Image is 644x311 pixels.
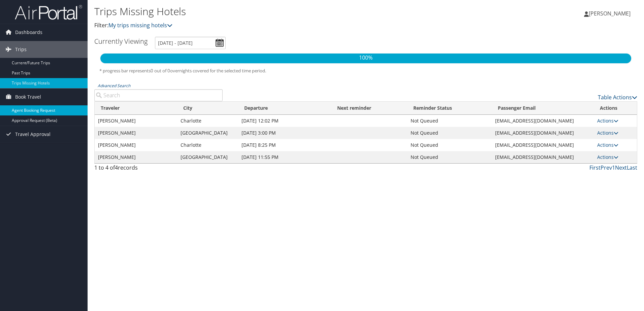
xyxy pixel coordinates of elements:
[597,117,618,124] a: Actions
[597,130,618,136] a: Actions
[95,127,177,139] td: [PERSON_NAME]
[177,127,238,139] td: [GEOGRAPHIC_DATA]
[407,139,492,151] td: Not Queued
[492,127,594,139] td: [EMAIL_ADDRESS][DOMAIN_NAME]
[492,139,594,151] td: [EMAIL_ADDRESS][DOMAIN_NAME]
[99,68,632,74] h5: * progress bar represents overnights covered for the selected time period.
[15,89,41,105] span: Book Travel
[95,139,177,151] td: [PERSON_NAME]
[627,164,637,171] a: Last
[15,24,42,41] span: Dashboards
[612,164,615,171] a: 1
[98,83,130,89] a: Advanced Search
[407,102,492,115] th: Reminder Status
[492,151,594,163] td: [EMAIL_ADDRESS][DOMAIN_NAME]
[238,151,331,163] td: [DATE] 11:55 PM
[238,102,331,115] th: Departure: activate to sort column descending
[15,4,82,20] img: airportal-logo.png
[94,37,148,46] h3: Currently Viewing
[108,22,172,29] a: My trips missing hotels
[95,102,177,115] th: Traveler: activate to sort column ascending
[598,94,637,101] a: Table Actions
[95,115,177,127] td: [PERSON_NAME]
[584,3,637,24] a: [PERSON_NAME]
[407,127,492,139] td: Not Queued
[407,151,492,163] td: Not Queued
[15,41,27,58] span: Trips
[238,127,331,139] td: [DATE] 3:00 PM
[151,68,170,74] span: 0 out of 0
[177,102,238,115] th: City: activate to sort column ascending
[94,4,456,19] h1: Trips Missing Hotels
[177,115,238,127] td: Charlotte
[95,151,177,163] td: [PERSON_NAME]
[597,142,618,148] a: Actions
[94,164,223,175] div: 1 to 4 of records
[238,115,331,127] td: [DATE] 12:02 PM
[177,139,238,151] td: Charlotte
[615,164,627,171] a: Next
[115,164,118,171] span: 4
[589,164,601,171] a: First
[492,102,594,115] th: Passenger Email: activate to sort column ascending
[177,151,238,163] td: [GEOGRAPHIC_DATA]
[94,89,223,101] input: Advanced Search
[594,102,637,115] th: Actions
[492,115,594,127] td: [EMAIL_ADDRESS][DOMAIN_NAME]
[155,37,226,49] input: [DATE] - [DATE]
[100,54,631,62] p: 100%
[331,102,407,115] th: Next reminder
[407,115,492,127] td: Not Queued
[94,21,456,30] p: Filter:
[15,126,51,143] span: Travel Approval
[601,164,612,171] a: Prev
[589,10,631,17] span: [PERSON_NAME]
[238,139,331,151] td: [DATE] 8:25 PM
[597,154,618,160] a: Actions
